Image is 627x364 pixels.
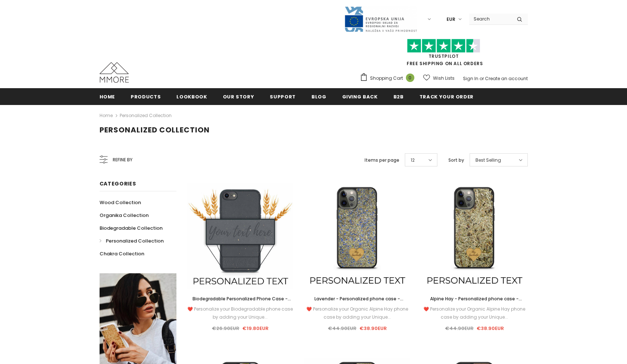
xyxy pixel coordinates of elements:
span: Categories [100,180,136,187]
a: Sign In [463,75,478,82]
a: Home [100,88,115,105]
span: €44.90EUR [328,325,357,332]
span: Biodegradable Personalized Phone Case - Black [193,296,291,310]
input: Search Site [469,14,511,24]
div: ❤️ Personalize your Biodegradable phone case by adding your Unique... [187,305,294,321]
span: Best Selling [475,157,501,164]
span: Biodegradable Collection [100,225,163,232]
span: Organika Collection [100,212,149,219]
a: Giving back [342,88,378,105]
a: Wood Collection [100,196,141,209]
a: Products [131,88,161,105]
span: Alpine Hay - Personalized phone case - Personalized gift [430,296,522,310]
span: FREE SHIPPING ON ALL ORDERS [360,42,528,67]
a: Track your order [419,88,474,105]
a: Organika Collection [100,209,149,222]
a: Wish Lists [423,72,455,85]
span: €26.90EUR [212,325,239,332]
a: Create an account [485,75,528,82]
span: Chakra Collection [100,250,144,257]
span: EUR [447,16,455,23]
span: Lookbook [176,93,207,100]
span: €44.90EUR [445,325,474,332]
a: Trustpilot [429,53,459,59]
a: Shopping Cart 0 [360,73,418,84]
span: Products [131,93,161,100]
span: Personalized Collection [100,125,210,135]
a: Home [100,111,113,120]
span: Wood Collection [100,199,141,206]
span: Our Story [223,93,254,100]
a: Lavender - Personalized phone case - Personalized gift [304,295,410,303]
span: Shopping Cart [370,75,403,82]
a: Personalized Collection [100,234,164,247]
a: Lookbook [176,88,207,105]
div: ❤️ Personalize your Organic Alpine Hay phone case by adding your Unique... [304,305,410,321]
span: Giving back [342,93,378,100]
a: Chakra Collection [100,247,144,260]
label: Sort by [448,157,464,164]
div: ❤️ Personalize your Organic Alpine Hay phone case by adding your Unique... [421,305,527,321]
label: Items per page [365,157,399,164]
span: Home [100,93,115,100]
span: Wish Lists [433,75,455,82]
span: Personalized Collection [106,237,164,244]
span: 0 [406,74,414,82]
span: or [479,75,484,82]
span: €38.90EUR [477,325,504,332]
a: Javni Razpis [344,16,417,22]
span: €38.90EUR [359,325,387,332]
a: Biodegradable Collection [100,222,163,234]
a: B2B [393,88,404,105]
span: Track your order [419,93,474,100]
img: Javni Razpis [344,6,417,33]
a: Alpine Hay - Personalized phone case - Personalized gift [421,295,527,303]
span: Refine by [113,156,133,164]
span: Blog [311,93,326,100]
span: Lavender - Personalized phone case - Personalized gift [314,296,403,310]
span: support [270,93,296,100]
span: €19.80EUR [242,325,269,332]
span: B2B [393,93,404,100]
span: 12 [411,157,415,164]
a: Our Story [223,88,254,105]
img: Trust Pilot Stars [407,39,480,53]
img: MMORE Cases [100,62,129,83]
a: Blog [311,88,326,105]
a: Biodegradable Personalized Phone Case - Black [187,295,294,303]
a: support [270,88,296,105]
a: Personalized Collection [120,112,172,119]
